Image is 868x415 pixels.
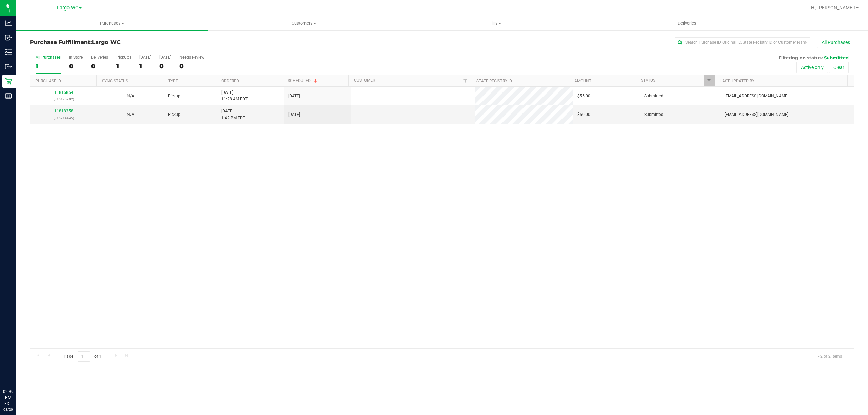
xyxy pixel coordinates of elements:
[5,49,12,56] inline-svg: Inventory
[669,20,706,26] span: Deliveries
[179,55,204,60] div: Needs Review
[91,62,108,70] div: 0
[3,407,13,412] p: 08/20
[127,111,134,118] button: N/A
[7,361,27,381] iframe: Resource center
[30,39,305,45] h3: Purchase Fulfillment:
[675,37,810,47] input: Search Purchase ID, Original ID, State Registry ID or Customer Name...
[127,94,134,98] span: Not Applicable
[139,55,151,60] div: [DATE]
[725,93,788,99] span: [EMAIL_ADDRESS][DOMAIN_NAME]
[78,351,90,362] input: 1
[179,62,204,70] div: 0
[5,63,12,70] inline-svg: Outbound
[116,62,131,70] div: 1
[796,62,828,73] button: Active only
[168,93,180,99] span: Pickup
[34,96,93,102] p: (316175202)
[36,55,61,60] div: All Purchases
[829,62,849,73] button: Clear
[5,34,12,41] inline-svg: Inbound
[577,93,590,99] span: $55.00
[725,111,788,118] span: [EMAIL_ADDRESS][DOMAIN_NAME]
[35,79,61,83] a: Purchase ID
[591,16,783,30] a: Deliveries
[5,20,12,26] inline-svg: Analytics
[824,55,849,60] span: Submitted
[644,111,663,118] span: Submitted
[168,111,180,118] span: Pickup
[159,55,171,60] div: [DATE]
[102,79,128,83] a: Sync Status
[354,78,375,83] a: Customer
[221,89,248,102] span: [DATE] 11:28 AM EDT
[288,78,318,83] a: Scheduled
[159,62,171,70] div: 0
[811,5,855,11] span: Hi, [PERSON_NAME]!
[168,79,178,83] a: Type
[778,55,823,60] span: Filtering on status:
[58,351,107,362] span: Page of 1
[91,55,108,60] div: Deliveries
[116,55,131,60] div: PickUps
[720,79,754,83] a: Last Updated By
[36,62,61,70] div: 1
[92,39,121,45] span: Largo WC
[16,16,208,30] a: Purchases
[57,5,78,11] span: Largo WC
[221,79,239,83] a: Ordered
[221,108,245,121] span: [DATE] 1:42 PM EDT
[127,93,134,99] button: N/A
[16,20,208,26] span: Purchases
[288,93,300,99] span: [DATE]
[574,79,591,83] a: Amount
[644,93,663,99] span: Submitted
[577,111,590,118] span: $50.00
[5,78,12,85] inline-svg: Retail
[5,92,12,99] inline-svg: Reports
[399,16,591,30] a: Tills
[817,37,854,48] button: All Purchases
[704,75,715,86] a: Filter
[208,20,399,26] span: Customers
[139,62,151,70] div: 1
[208,16,399,30] a: Customers
[69,55,83,60] div: In Store
[127,112,134,117] span: Not Applicable
[69,62,83,70] div: 0
[476,79,512,83] a: State Registry ID
[54,109,73,113] a: 11818358
[34,115,93,121] p: (316214445)
[400,20,591,26] span: Tills
[641,78,655,83] a: Status
[460,75,471,86] a: Filter
[809,351,847,361] span: 1 - 2 of 2 items
[54,90,73,95] a: 11816854
[288,111,300,118] span: [DATE]
[3,389,13,407] p: 02:39 PM EDT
